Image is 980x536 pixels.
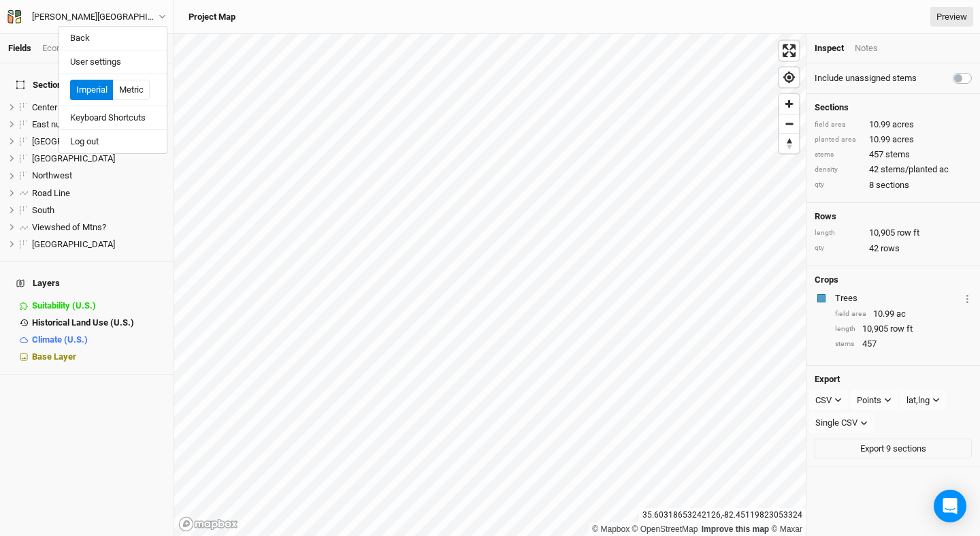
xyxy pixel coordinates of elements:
div: 42 [815,163,972,176]
a: Improve this map [702,524,769,534]
div: 457 [835,338,972,350]
span: Base Layer [32,351,76,362]
h4: Rows [815,211,972,222]
div: planted area [815,135,862,145]
button: Crop Usage [963,290,972,306]
button: Log out [59,133,167,151]
h4: Sections [815,102,972,113]
span: Historical Land Use (U.S.) [32,317,134,328]
span: Reset bearing to north [779,134,799,153]
div: Climate (U.S.) [32,334,165,345]
a: Preview [930,7,973,27]
div: Warren Wilson College [32,10,159,24]
button: Find my location [779,67,799,87]
button: User settings [59,53,167,71]
div: qty [815,243,862,253]
div: stems [835,339,855,349]
div: length [835,324,855,334]
span: stems/planted ac [881,163,949,176]
div: Trees [835,292,960,304]
a: Mapbox [592,524,630,534]
div: Inspect [815,42,844,54]
button: Single CSV [809,413,874,433]
div: qty [815,180,862,190]
label: Include unassigned stems [815,72,917,84]
div: Open Intercom Messenger [934,490,966,522]
div: CSV [815,394,832,407]
div: Economics [42,42,85,54]
h4: Crops [815,274,838,285]
button: [PERSON_NAME][GEOGRAPHIC_DATA] [7,10,167,25]
span: Road Line [32,188,70,198]
div: 42 [815,242,972,255]
span: ac [896,308,906,320]
span: East nub [32,119,65,129]
button: Zoom in [779,94,799,114]
span: row ft [897,227,919,239]
button: Back [59,29,167,47]
div: length [815,228,862,238]
div: South [32,205,165,216]
div: stems [815,150,862,160]
div: 457 [815,148,972,161]
div: density [815,165,862,175]
button: CSV [809,390,848,411]
h4: Export [815,374,972,385]
div: Points [857,394,881,407]
div: Northwest [32,170,165,181]
button: Imperial [70,80,114,100]
h4: Layers [8,270,165,297]
button: Metric [113,80,150,100]
div: 10.99 [835,308,972,320]
span: acres [892,133,914,146]
span: Climate (U.S.) [32,334,88,345]
div: Notes [855,42,878,54]
div: Viewshed of Mtns? [32,222,165,233]
span: Center [32,102,57,112]
div: 35.60318653242126 , -82.45119823053324 [639,508,806,522]
h3: Project Map [189,12,235,22]
div: lat,lng [906,394,930,407]
button: Points [851,390,898,411]
span: [GEOGRAPHIC_DATA] [32,136,115,146]
div: Base Layer [32,351,165,362]
button: Reset bearing to north [779,133,799,153]
div: [PERSON_NAME][GEOGRAPHIC_DATA] [32,10,159,24]
div: Historical Land Use (U.S.) [32,317,165,328]
div: field area [815,120,862,130]
div: field area [835,309,866,319]
div: Single CSV [815,416,857,430]
button: Enter fullscreen [779,41,799,61]
div: East nub [32,119,165,130]
span: stems [885,148,910,161]
span: row ft [890,323,913,335]
span: Viewshed of Mtns? [32,222,106,232]
button: Zoom out [779,114,799,133]
div: West Center [32,239,165,250]
div: Road Line [32,188,165,199]
span: Sections [16,80,67,91]
span: Northwest [32,170,72,180]
a: Mapbox logo [178,516,238,532]
div: Center [32,102,165,113]
div: North East [32,153,165,164]
span: [GEOGRAPHIC_DATA] [32,153,115,163]
div: 10,905 [835,323,972,335]
span: rows [881,242,900,255]
a: Fields [8,43,31,53]
div: 10.99 [815,133,972,146]
div: 10,905 [815,227,972,239]
span: Suitability (U.S.) [32,300,96,311]
div: Suitability (U.S.) [32,300,165,311]
span: South [32,205,54,215]
button: lat,lng [900,390,946,411]
button: Keyboard Shortcuts [59,109,167,127]
div: 8 [815,179,972,191]
button: Export 9 sections [815,439,972,459]
span: Zoom out [779,114,799,133]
